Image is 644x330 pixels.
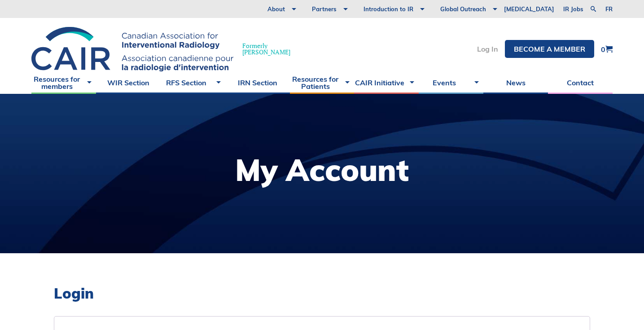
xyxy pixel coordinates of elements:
[31,71,96,94] a: Resources for members
[419,71,483,94] a: Events
[225,71,290,94] a: IRN Section
[161,71,225,94] a: RFS Section
[605,6,613,12] a: fr
[483,71,548,94] a: News
[477,45,498,53] a: Log In
[548,71,613,94] a: Contact
[31,27,299,71] a: Formerly[PERSON_NAME]
[290,71,355,94] a: Resources for Patients
[601,45,613,53] a: 0
[31,27,233,71] img: CIRA
[54,285,590,302] h2: Login
[505,40,594,58] a: Become a member
[235,155,409,185] h1: My Account
[96,71,161,94] a: WIR Section
[242,43,290,55] span: Formerly [PERSON_NAME]
[354,71,419,94] a: CAIR Initiative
